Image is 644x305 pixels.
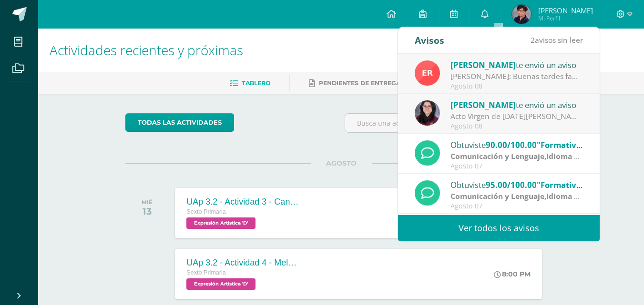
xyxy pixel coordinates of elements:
a: Tablero [230,76,270,91]
img: 3c20aeddb15306aef5196b7efa46387b.png [512,5,531,24]
span: Actividades recientes y próximas [50,41,243,59]
div: Agosto 07 [450,162,583,170]
span: Sexto Primaria [186,208,226,215]
strong: Comunicación y Lenguaje,Idioma Extranjero,Inglés [450,151,637,161]
div: | FORMATIVO [450,191,583,202]
a: Pendientes de entrega [309,76,400,91]
a: Ver todos los avisos [398,215,600,241]
span: [PERSON_NAME] [450,59,516,70]
div: UAp 3.2 - Actividad 3 - Canción "Luna de Xelajú" completa/Afiche con témpera [186,197,301,207]
span: Expresión Artística 'D' [186,217,256,229]
div: MIÉ [142,199,153,206]
span: 90.00/100.00 [486,139,537,150]
span: Sexto Primaria [186,269,226,276]
input: Busca una actividad próxima aquí... [345,114,556,132]
span: [PERSON_NAME] [450,99,516,110]
div: Avisos [415,27,444,53]
div: Agosto 07 [450,202,583,210]
div: Agosto 08 [450,82,583,90]
div: 13 [142,206,153,217]
div: Obtuviste en [450,138,583,151]
div: | FORMATIVO [450,151,583,162]
span: "Formative 5_UAp. 3.2" [537,139,628,150]
div: Asunción de María: Buenas tardes familias Maristas: Reciban un cordial saludo deseando muchas ben... [450,71,583,82]
span: "Formative 4_ UAp. 3.2" [537,179,630,190]
div: UAp 3.2 - Actividad 4 - Melodía instrumental "Adeste fideles"/Perspectiva [186,258,301,268]
img: ed9d0f9ada1ed51f1affca204018d046.png [415,60,440,86]
span: AGOSTO [311,159,372,167]
div: 8:00 PM [494,270,531,278]
span: Pendientes de entrega [319,79,400,87]
span: Expresión Artística 'D' [186,278,256,290]
span: Mi Perfil [538,14,593,22]
div: Obtuviste en [450,178,583,191]
img: f1067e2d6ed4d93e3fdd1602a9c4be33.png [415,100,440,126]
span: avisos sin leer [531,35,583,45]
div: te envió un aviso [450,59,583,71]
div: Agosto 08 [450,122,583,130]
span: 2 [531,35,535,45]
span: [PERSON_NAME] [538,6,593,15]
span: 95.00/100.00 [486,179,537,190]
span: Tablero [242,79,270,87]
div: Acto Virgen de la Asunción: Buenas tardes estimados padres de familia les compartimos la invitaci... [450,111,583,122]
strong: Comunicación y Lenguaje,Idioma Extranjero,Inglés [450,191,637,201]
a: todas las Actividades [125,113,234,132]
div: te envió un aviso [450,98,583,111]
